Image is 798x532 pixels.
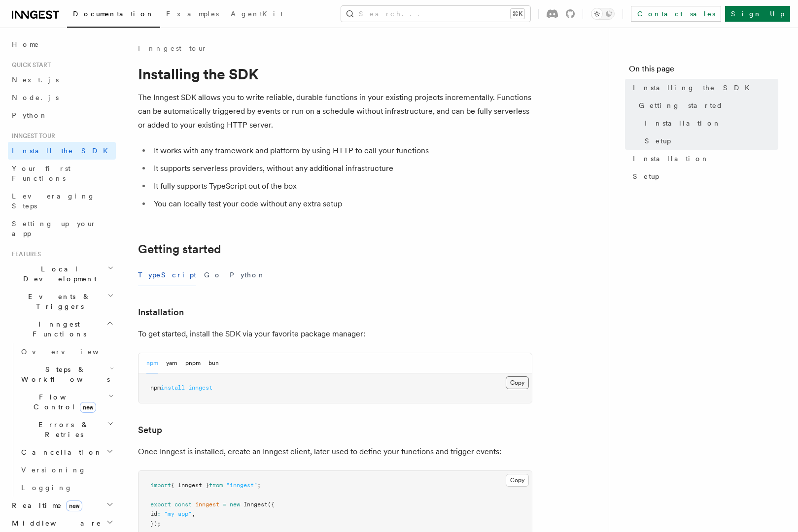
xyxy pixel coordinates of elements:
[633,83,756,93] span: Installing the SDK
[8,160,116,187] a: Your first Functions
[8,187,116,215] a: Leveraging Steps
[635,97,778,114] a: Getting started
[8,106,116,124] a: Python
[209,482,223,489] span: from
[8,315,116,343] button: Inngest Functions
[151,144,532,158] li: It works with any framework and platform by using HTTP to call your functions
[138,65,532,83] h1: Installing the SDK
[629,167,778,185] a: Setup
[17,443,116,461] button: Cancellation
[8,264,107,284] span: Local Development
[80,402,96,413] span: new
[188,384,212,391] span: inngest
[138,327,532,341] p: To get started, install the SDK via your favorite package manager:
[633,171,659,181] span: Setup
[641,132,778,150] a: Setup
[230,264,266,286] button: Python
[645,136,671,146] span: Setup
[151,197,532,211] li: You can locally test your code without any extra setup
[12,147,114,155] span: Install the SDK
[161,384,185,391] span: install
[21,484,72,492] span: Logging
[151,162,532,175] li: It supports serverless providers, without any additional infrastructure
[17,365,110,384] span: Steps & Workflows
[12,76,59,84] span: Next.js
[8,292,107,311] span: Events & Triggers
[138,445,532,459] p: Once Inngest is installed, create an Inngest client, later used to define your functions and trig...
[150,520,161,527] span: });
[12,94,59,101] span: Node.js
[8,497,116,514] button: Realtimenew
[226,482,257,489] span: "inngest"
[8,250,41,258] span: Features
[8,319,106,339] span: Inngest Functions
[8,500,82,510] span: Realtime
[17,343,116,361] a: Overview
[223,501,226,508] span: =
[511,9,524,19] kbd: ⌘K
[73,10,154,18] span: Documentation
[12,111,48,119] span: Python
[629,63,778,79] h4: On this page
[8,89,116,106] a: Node.js
[138,423,162,437] a: Setup
[639,100,723,110] span: Getting started
[146,353,158,373] button: npm
[225,3,289,27] a: AgentKit
[166,10,219,18] span: Examples
[192,510,195,517] span: ,
[138,264,196,286] button: TypeScript
[138,242,221,256] a: Getting started
[8,260,116,288] button: Local Development
[66,500,82,511] span: new
[725,6,790,22] a: Sign Up
[8,343,116,497] div: Inngest Functions
[150,501,171,508] span: export
[341,6,530,22] button: Search...⌘K
[150,510,157,517] span: id
[8,61,51,69] span: Quick start
[268,501,275,508] span: ({
[8,518,102,528] span: Middleware
[17,420,107,439] span: Errors & Retries
[67,3,160,28] a: Documentation
[8,71,116,89] a: Next.js
[8,288,116,315] button: Events & Triggers
[243,501,268,508] span: Inngest
[506,376,529,389] button: Copy
[17,361,116,388] button: Steps & Workflows
[12,39,39,49] span: Home
[17,447,103,457] span: Cancellation
[8,215,116,242] a: Setting up your app
[629,150,778,167] a: Installation
[12,192,95,210] span: Leveraging Steps
[21,348,123,356] span: Overview
[645,118,721,128] span: Installation
[17,392,108,412] span: Flow Control
[231,10,283,18] span: AgentKit
[157,510,161,517] span: :
[138,43,207,53] a: Inngest tour
[164,510,192,517] span: "my-app"
[150,384,161,391] span: npm
[17,416,116,443] button: Errors & Retries
[17,479,116,497] a: Logging
[633,154,709,164] span: Installation
[257,482,261,489] span: ;
[17,388,116,416] button: Flow Controlnew
[138,91,532,132] p: The Inngest SDK allows you to write reliable, durable functions in your existing projects increme...
[8,142,116,160] a: Install the SDK
[12,165,70,182] span: Your first Functions
[208,353,219,373] button: bun
[160,3,225,27] a: Examples
[8,35,116,53] a: Home
[21,466,86,474] span: Versioning
[230,501,240,508] span: new
[166,353,177,373] button: yarn
[8,132,55,140] span: Inngest tour
[150,482,171,489] span: import
[195,501,219,508] span: inngest
[204,264,222,286] button: Go
[8,514,116,532] button: Middleware
[174,501,192,508] span: const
